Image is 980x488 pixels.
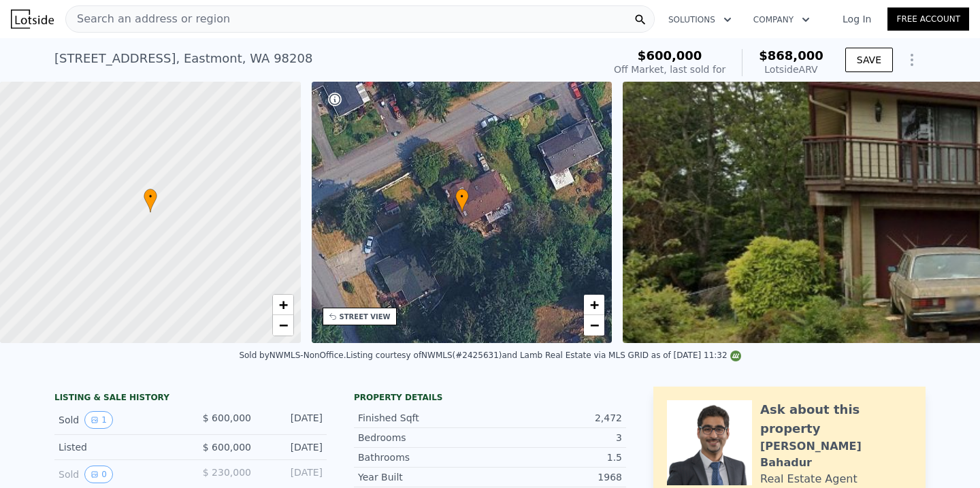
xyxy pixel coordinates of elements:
div: Off Market, last sold for [614,63,725,76]
div: Property details [354,392,626,403]
div: • [144,189,157,212]
button: Solutions [657,7,742,32]
div: [DATE] [262,466,323,483]
div: [STREET_ADDRESS] , Eastmont , WA 98208 [54,49,312,68]
span: • [455,191,469,203]
a: Zoom out [273,315,293,336]
span: − [278,316,287,334]
span: $868,000 [759,48,823,63]
div: Sold by NWMLS-NonOffice . [239,351,346,360]
button: SAVE [845,48,893,72]
button: View historical data [84,466,113,483]
a: Log In [826,12,887,26]
div: • [455,189,469,212]
div: 3 [490,431,622,444]
div: [PERSON_NAME] Bahadur [760,438,912,471]
div: Bathrooms [358,451,490,464]
div: 1968 [490,470,622,484]
span: + [278,296,287,313]
div: Real Estate Agent [760,471,857,487]
div: [DATE] [262,440,323,454]
div: Listing courtesy of NWMLS (#2425631) and Lamb Real Estate via MLS GRID as of [DATE] 11:32 [346,351,740,360]
span: • [144,191,157,203]
div: Sold [59,466,180,483]
div: Sold [59,411,180,429]
span: $ 230,000 [203,467,251,478]
span: Search an address or region [66,11,230,27]
div: Ask about this property [760,400,912,438]
span: $ 600,000 [203,412,251,423]
button: Company [742,7,821,32]
div: Lotside ARV [759,63,823,76]
span: + [590,296,599,313]
span: $ 600,000 [203,442,251,453]
div: [DATE] [262,411,323,429]
a: Zoom out [584,315,604,336]
a: Zoom in [584,295,604,315]
span: $600,000 [638,48,702,63]
div: Listed [59,440,180,454]
button: View historical data [84,411,113,429]
div: LISTING & SALE HISTORY [54,392,327,406]
div: Bedrooms [358,431,490,444]
div: Finished Sqft [358,411,490,425]
div: 1.5 [490,451,622,464]
button: Show Options [898,46,926,74]
img: Lotside [11,10,54,29]
div: STREET VIEW [340,312,391,322]
span: − [590,316,599,334]
a: Free Account [887,7,969,31]
div: 2,472 [490,411,622,425]
img: NWMLS Logo [730,351,741,361]
a: Zoom in [273,295,293,315]
div: Year Built [358,470,490,484]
